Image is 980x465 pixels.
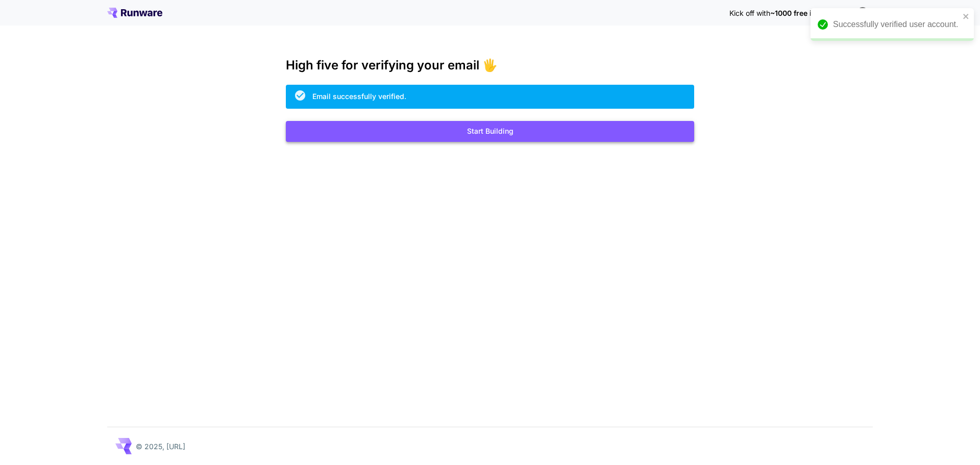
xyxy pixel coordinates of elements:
div: Email successfully verified. [312,91,406,102]
button: close [963,12,970,20]
h3: High five for verifying your email 🖐️ [286,58,694,72]
div: Successfully verified user account. [833,18,960,31]
button: Start Building [286,121,694,142]
button: In order to qualify for free credit, you need to sign up with a business email address and click ... [852,2,873,22]
p: © 2025, [URL] [136,441,185,452]
span: ~1000 free images! 🎈 [770,9,848,17]
span: Kick off with [729,9,770,17]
